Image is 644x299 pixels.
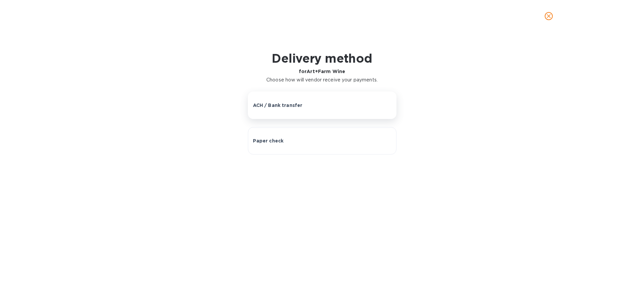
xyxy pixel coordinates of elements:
p: Paper check [253,137,284,144]
button: Paper check [248,127,396,155]
p: Choose how will vendor receive your payments. [266,76,378,83]
b: for Art+Farm Wine [299,69,345,74]
h1: Delivery method [266,51,378,65]
p: ACH / Bank transfer [253,102,303,109]
button: ACH / Bank transfer [248,92,396,119]
button: close [541,8,557,24]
